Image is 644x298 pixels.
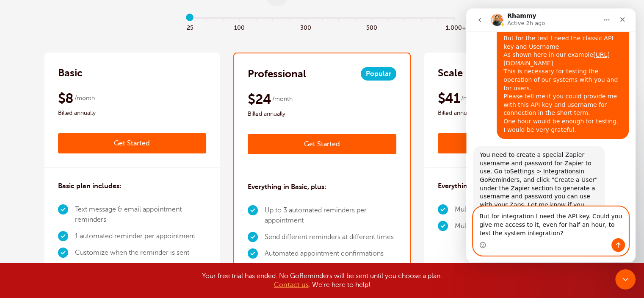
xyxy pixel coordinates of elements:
li: Up to 3 automated reminders per appointment [265,202,396,229]
span: Billed annually [438,108,586,118]
div: Your free trial has ended. No GoReminders will be sent until you choose a plan. . We're here to h... [111,272,534,290]
li: 1 calendar [75,261,207,278]
h3: Basic plan includes: [58,181,122,191]
a: Get Started [58,133,207,153]
span: /month [461,93,481,103]
li: Automated appointment confirmations [265,245,396,262]
span: 300 [297,22,314,32]
span: Popular [361,67,396,81]
span: 500 [363,22,380,32]
h3: Everything in Basic, plus: [248,182,326,192]
span: $8 [58,90,74,107]
a: Get Started [248,134,396,154]
span: 1,000+ [446,22,462,32]
span: Billed annually [58,108,207,118]
li: Send different reminders at different times [265,229,396,245]
span: /month [75,93,95,103]
a: Contact us [274,281,309,289]
span: 25 [182,22,198,32]
span: /month [272,94,293,104]
a: Get Started [438,133,586,153]
h2: Professional [248,67,306,81]
li: Multiple timezones [265,262,396,279]
span: $24 [248,91,271,108]
li: Customize when the reminder is sent [75,245,207,261]
span: $41 [438,90,460,107]
span: 100 [231,22,248,32]
iframe: Intercom live chat [466,8,636,262]
h3: Everything in Professional, plus: [438,181,539,191]
li: 1 automated reminder per appointment [75,228,207,245]
li: Text message & email appointment reminders [75,201,207,228]
span: Billed annually [248,109,396,119]
h2: Scale [438,66,463,80]
h2: Basic [58,66,83,80]
li: Multi-location (unlimited locations) [455,218,563,234]
li: Multiple staff/calendars (unlimited) [455,201,563,218]
iframe: Intercom live chat [615,269,636,290]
